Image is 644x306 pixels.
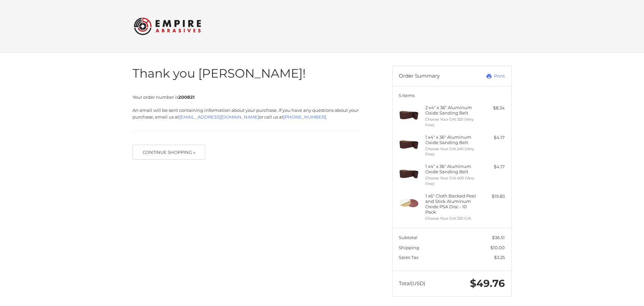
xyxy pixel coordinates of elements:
[425,164,477,175] h4: 1 x 4" x 36" Aluminum Oxide Sanding Belt
[425,134,477,145] h4: 1 x 4" x 36" Aluminum Oxide Sanding Belt
[132,94,195,100] span: Your order number is
[178,94,195,100] strong: 200821
[399,255,419,260] span: Sales Tax
[132,145,206,160] button: Continue Shopping »
[478,134,505,141] div: $4.17
[425,117,477,128] li: Choose Your Grit 320 (Very Fine)
[132,107,359,120] span: An email will be sent containing information about your purchase. If you have any questions about...
[472,73,505,80] a: Print
[425,146,477,157] li: Choose Your Grit 240 (Very Fine)
[425,193,477,215] h4: 1 x 6" Cloth Backed Peel and Stick Aluminum Oxide PSA Disc - 10 Pack
[399,235,418,240] span: Subtotal
[179,114,259,120] a: [EMAIL_ADDRESS][DOMAIN_NAME]
[134,13,201,39] img: Empire Abrasives
[470,277,505,290] span: $49.76
[478,164,505,170] div: $4.17
[492,235,505,240] span: $36.51
[132,66,361,81] h1: Thank you [PERSON_NAME]!
[425,175,477,186] li: Choose Your Grit 400 (Very Fine)
[399,245,419,250] span: Shipping
[399,93,505,98] h3: 5 Items
[494,255,505,260] span: $3.25
[399,73,472,80] h3: Order Summary
[478,105,505,112] div: $8.34
[478,193,505,200] div: $19.83
[283,114,326,120] a: [PHONE_NUMBER]
[425,216,477,221] li: Choose Your Grit 320 Grit
[399,280,425,287] span: Total (USD)
[490,245,505,250] span: $10.00
[425,105,477,116] h4: 2 x 4" x 36" Aluminum Oxide Sanding Belt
